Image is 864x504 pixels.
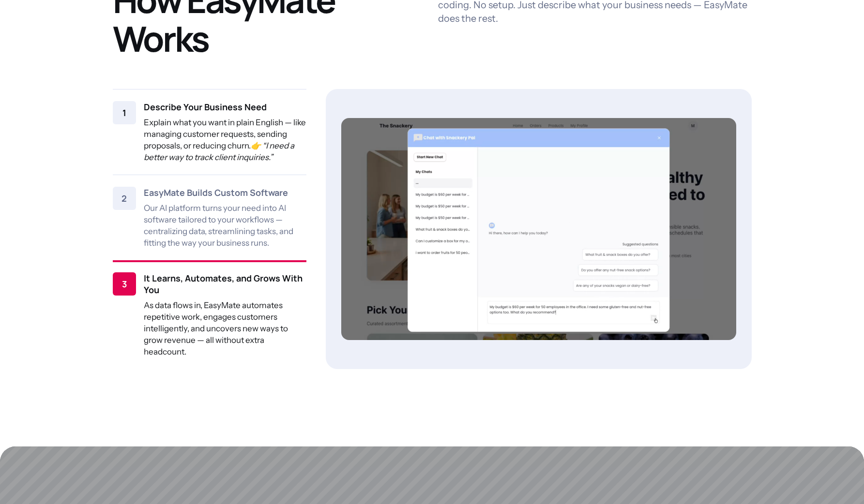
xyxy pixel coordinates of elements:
[144,299,306,357] p: As data flows in, EasyMate automates repetitive work, engages customers intelligently, and uncove...
[144,141,294,162] em: 👉 “I need a better way to track client inquiries.”
[144,187,306,198] h5: EasyMate Builds Custom Software
[144,101,306,113] h5: Describe Your Business Need
[144,202,306,249] p: Our AI platform turns your need into AI software tailored to your workflows — centralizing data, ...
[144,272,306,296] h5: It Learns, Automates, and Grows With You
[122,278,127,290] h5: 3
[122,107,126,119] h5: 1
[144,117,306,163] p: Explain what you want in plain English — like managing customer requests, sending proposals, or r...
[121,193,127,204] h5: 2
